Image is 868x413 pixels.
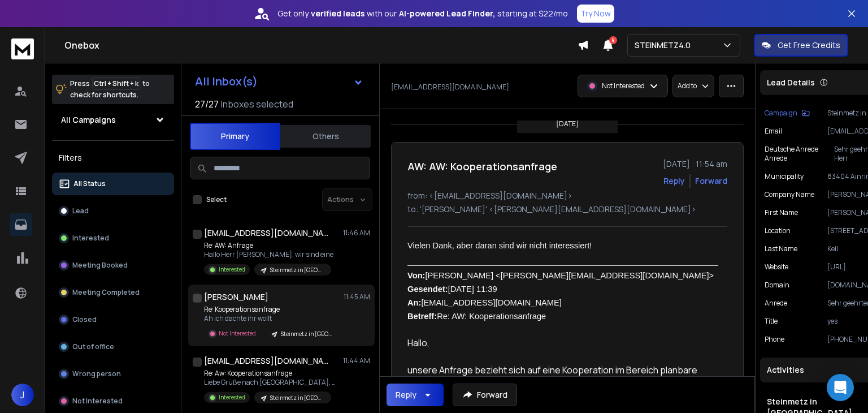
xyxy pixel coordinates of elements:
button: Campaign [765,109,810,118]
p: Re: Aw: Kooperationsanfrage [204,369,340,378]
button: Meeting Booked [52,254,174,277]
p: Get only with our starting at $22/mo [277,8,568,19]
img: logo [11,38,34,59]
p: [DATE] : 11:54 am [663,158,727,170]
button: Reply [387,384,444,406]
button: Get Free Credits [754,34,848,57]
p: Get Free Credits [778,40,840,51]
p: Not Interested [602,81,645,91]
h3: Inboxes selected [221,97,293,111]
button: Interested [52,227,174,249]
span: Ctrl + Shift + k [92,77,140,90]
button: All Campaigns [52,109,174,131]
p: Steinmetz in [GEOGRAPHIC_DATA] [270,266,324,274]
p: [DATE] [556,119,579,128]
button: Out of office [52,335,174,358]
button: Forward [453,384,517,406]
p: [EMAIL_ADDRESS][DOMAIN_NAME] [391,83,509,92]
p: Interested [219,393,245,402]
p: 11:44 AM [343,356,370,365]
p: Company Name [765,190,814,199]
button: Primary [190,123,280,150]
p: 11:46 AM [343,229,370,238]
p: Out of office [72,342,114,351]
button: Wrong person [52,363,174,385]
p: Re: Kooperationsanfrage [204,305,340,314]
h3: Filters [52,150,174,166]
p: Press to check for shortcuts. [70,78,150,101]
p: Ah ich dachte ihr wollt [204,314,340,323]
p: Interested [72,234,109,243]
span: Von: [407,271,425,280]
strong: verified leads [311,8,364,19]
p: STEINMETZ4.0 [635,40,695,51]
h1: All Campaigns [61,114,116,126]
button: All Status [52,173,174,195]
div: Forward [695,175,727,187]
span: 27 / 27 [195,97,219,111]
button: All Inbox(s) [186,70,372,93]
button: Not Interested [52,390,174,412]
p: Domain [765,281,789,290]
p: All Status [73,179,106,188]
button: J [11,384,34,406]
p: Last Name [765,244,797,253]
p: Campaign [765,109,797,118]
p: to: '[PERSON_NAME]' <[PERSON_NAME][EMAIL_ADDRESS][DOMAIN_NAME]> [407,204,727,215]
p: Wrong person [72,369,121,378]
p: Try Now [580,8,611,19]
h1: [EMAIL_ADDRESS][DOMAIN_NAME] [204,355,328,367]
span: [PERSON_NAME] <[PERSON_NAME][EMAIL_ADDRESS][DOMAIN_NAME]> [DATE] 11:39 [EMAIL_ADDRESS][DOMAIN_NAM... [407,271,714,321]
p: Hallo Herr [PERSON_NAME], wir sind eine [204,250,333,259]
p: Lead [72,206,89,216]
p: Not Interested [72,397,123,406]
label: Select [206,195,227,204]
p: Lead Details [767,77,815,88]
div: Reply [396,389,416,401]
p: Not Interested [219,329,256,338]
strong: AI-powered Lead Finder, [399,8,495,19]
p: Steinmetz in [GEOGRAPHIC_DATA] [281,330,335,338]
p: First Name [765,208,798,217]
b: Gesendet: [407,285,448,294]
p: unsere Anfrage bezieht sich auf eine Kooperation im Bereich planbare Neukundenakquise für Grabmal... [407,363,718,390]
span: Vielen Dank, aber daran sind wir nicht interessiert! [407,241,592,250]
span: 9 [609,36,617,44]
p: Meeting Booked [72,261,128,270]
button: Others [280,124,371,149]
p: Liebe Grüße nach [GEOGRAPHIC_DATA], wir sind [204,378,340,387]
h1: Onebox [64,38,578,52]
h1: All Inbox(s) [195,76,258,87]
div: Open Intercom Messenger [827,374,854,401]
p: Phone [765,335,784,344]
p: Steinmetz in [GEOGRAPHIC_DATA] [270,394,324,402]
p: Deutsche Anrede Anrede [765,145,834,163]
button: Try Now [577,5,614,23]
h1: [EMAIL_ADDRESS][DOMAIN_NAME] [204,227,328,239]
p: website [765,263,788,272]
h1: [PERSON_NAME] [204,291,268,303]
p: location [765,226,791,235]
button: Closed [52,308,174,331]
b: An: [407,298,421,307]
button: Reply [663,175,685,187]
p: Add to [678,81,697,91]
button: Lead [52,200,174,222]
p: Re: AW: Anfrage [204,241,333,250]
p: Email [765,127,782,136]
h1: AW: AW: Kooperationsanfrage [407,158,557,174]
p: 11:45 AM [344,292,370,302]
p: title [765,317,778,326]
p: Interested [219,265,245,274]
b: Betreff: [407,312,437,321]
p: Hallo, [407,336,718,350]
p: Meeting Completed [72,288,140,297]
p: from: <[EMAIL_ADDRESS][DOMAIN_NAME]> [407,190,727,201]
p: Anrede [765,299,787,308]
button: Meeting Completed [52,281,174,304]
p: Municipality [765,172,804,181]
p: Closed [72,315,97,324]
